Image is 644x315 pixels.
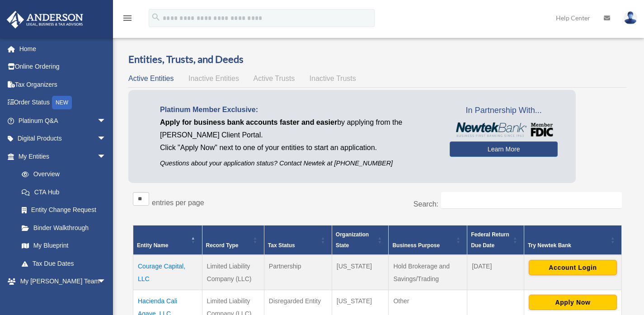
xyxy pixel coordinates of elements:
[202,226,264,255] th: Record Type: Activate to sort
[624,11,637,24] img: User Pic
[133,255,202,290] td: Courage Capital, LLC
[529,260,617,275] button: Account Login
[6,58,120,76] a: Online Ordering
[122,16,133,24] a: menu
[160,116,436,141] p: by applying from the [PERSON_NAME] Client Portal.
[6,147,115,165] a: My Entitiesarrow_drop_down
[6,130,120,148] a: Digital Productsarrow_drop_down
[310,75,356,82] span: Inactive Trusts
[6,40,120,58] a: Home
[13,183,115,201] a: CTA Hub
[13,219,115,237] a: Binder Walkthrough
[13,254,115,273] a: Tax Due Dates
[13,201,115,219] a: Entity Change Request
[206,242,239,249] span: Record Type
[97,130,115,148] span: arrow_drop_down
[160,103,436,116] p: Platinum Member Exclusive:
[450,103,558,118] span: In Partnership With...
[264,255,332,290] td: Partnership
[128,75,174,82] span: Active Entities
[122,13,133,24] i: menu
[151,12,161,22] i: search
[160,118,337,126] span: Apply for business bank accounts faster and easier
[160,141,436,154] p: Click "Apply Now" next to one of your entities to start an application.
[389,226,467,255] th: Business Purpose: Activate to sort
[467,226,524,255] th: Federal Return Due Date: Activate to sort
[97,147,115,166] span: arrow_drop_down
[529,295,617,310] button: Apply Now
[202,255,264,290] td: Limited Liability Company (LLC)
[528,240,608,251] div: Try Newtek Bank
[13,237,115,255] a: My Blueprint
[152,199,204,207] label: entries per page
[414,200,438,208] label: Search:
[6,112,120,130] a: Platinum Q&Aarrow_drop_down
[268,242,295,249] span: Tax Status
[6,94,120,112] a: Order StatusNEW
[13,165,111,183] a: Overview
[450,141,558,157] a: Learn More
[524,226,621,255] th: Try Newtek Bank : Activate to sort
[52,96,72,109] div: NEW
[128,52,626,66] h3: Entities, Trusts, and Deeds
[160,158,436,169] p: Questions about your application status? Contact Newtek at [PHONE_NUMBER]
[133,226,202,255] th: Entity Name: Activate to invert sorting
[529,263,617,271] a: Account Login
[336,231,369,249] span: Organization State
[97,112,115,130] span: arrow_drop_down
[332,226,389,255] th: Organization State: Activate to sort
[264,226,332,255] th: Tax Status: Activate to sort
[6,75,120,94] a: Tax Organizers
[392,242,440,249] span: Business Purpose
[97,273,115,291] span: arrow_drop_down
[254,75,295,82] span: Active Trusts
[467,255,524,290] td: [DATE]
[6,273,120,291] a: My [PERSON_NAME] Teamarrow_drop_down
[389,255,467,290] td: Hold Brokerage and Savings/Trading
[332,255,389,290] td: [US_STATE]
[471,231,509,249] span: Federal Return Due Date
[4,11,86,28] img: Anderson Advisors Platinum Portal
[454,122,553,137] img: NewtekBankLogoSM.png
[137,242,168,249] span: Entity Name
[188,75,239,82] span: Inactive Entities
